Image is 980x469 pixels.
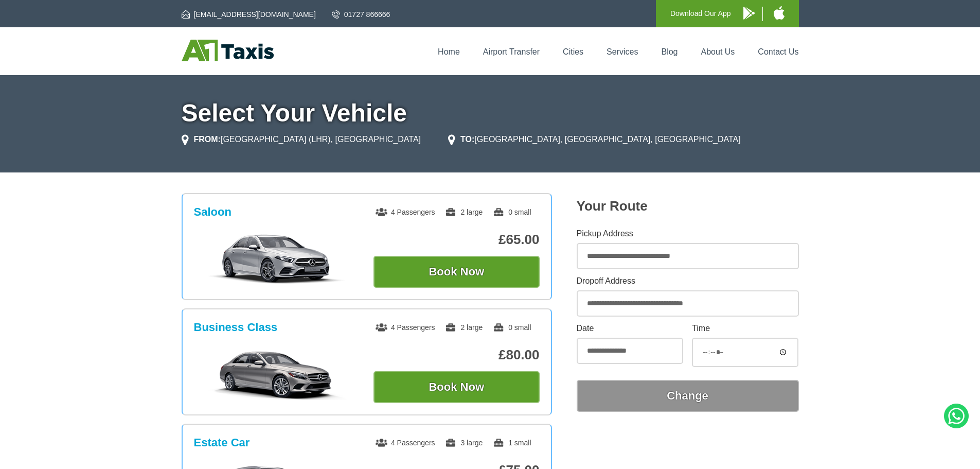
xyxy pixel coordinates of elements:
[483,47,540,56] a: Airport Transfer
[758,47,798,56] a: Contact Us
[373,256,540,288] button: Book Now
[493,208,531,216] span: 0 small
[376,439,435,447] span: 4 Passengers
[182,101,799,126] h1: Select Your Vehicle
[774,6,785,20] img: A1 Taxis iPhone App
[194,436,250,449] h3: Estate Car
[460,135,474,144] strong: TO:
[743,7,755,20] img: A1 Taxis Android App
[445,439,483,447] span: 3 large
[577,324,683,333] label: Date
[448,133,741,146] li: [GEOGRAPHIC_DATA], [GEOGRAPHIC_DATA], [GEOGRAPHIC_DATA]
[373,347,540,363] p: £80.00
[701,47,735,56] a: About Us
[577,230,799,238] label: Pickup Address
[563,47,583,56] a: Cities
[194,321,278,334] h3: Business Class
[577,380,799,412] button: Change
[493,439,531,447] span: 1 small
[577,198,799,214] h2: Your Route
[493,323,531,332] span: 0 small
[332,9,390,20] a: 01727 866666
[692,324,798,333] label: Time
[182,133,421,146] li: [GEOGRAPHIC_DATA] (LHR), [GEOGRAPHIC_DATA]
[670,7,731,20] p: Download Our App
[182,40,274,61] img: A1 Taxis St Albans LTD
[199,349,354,400] img: Business Class
[194,135,221,144] strong: FROM:
[376,208,435,216] span: 4 Passengers
[373,232,540,248] p: £65.00
[661,47,678,56] a: Blog
[445,323,483,332] span: 2 large
[445,208,483,216] span: 2 large
[438,47,460,56] a: Home
[607,47,638,56] a: Services
[577,277,799,285] label: Dropoff Address
[182,9,316,20] a: [EMAIL_ADDRESS][DOMAIN_NAME]
[199,233,354,285] img: Saloon
[194,205,231,219] h3: Saloon
[376,323,435,332] span: 4 Passengers
[373,371,540,403] button: Book Now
